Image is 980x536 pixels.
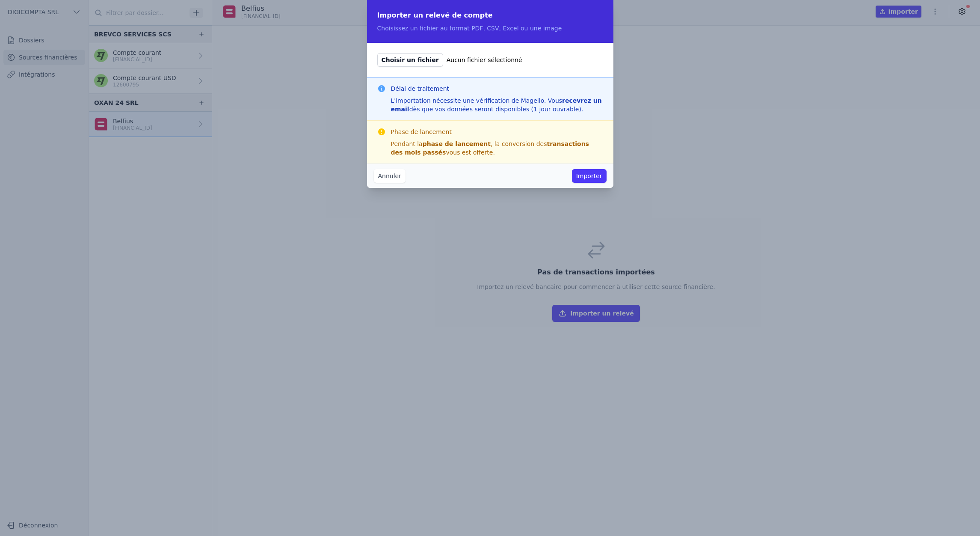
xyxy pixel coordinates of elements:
span: Aucun fichier sélectionné [447,56,522,64]
button: Importer [572,169,607,183]
div: Pendant la , la conversion des vous est offerte. [391,140,603,157]
h3: Délai de traitement [391,84,603,93]
button: Annuler [374,169,406,183]
p: Choisissez un fichier au format PDF, CSV, Excel ou une image [377,24,603,33]
h2: Importer un relevé de compte [377,10,603,21]
strong: phase de lancement [423,140,491,147]
h3: Phase de lancement [391,128,603,136]
div: L'importation nécessite une vérification de Magello. Vous dès que vos données seront disponibles ... [391,96,603,113]
span: Choisir un fichier [377,53,443,67]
